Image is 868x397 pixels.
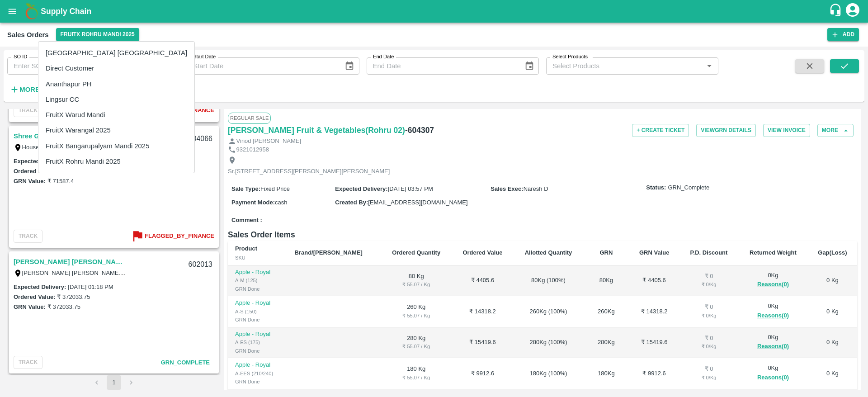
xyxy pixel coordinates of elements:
li: FruitX Warud Mandi [38,107,194,123]
li: Lingsur CC [38,92,194,107]
li: [GEOGRAPHIC_DATA] [GEOGRAPHIC_DATA] [38,45,194,61]
li: Direct Customer [38,61,194,76]
li: FruitX Rohru Mandi 2025 [38,154,194,169]
li: FruitX Warangal 2025 [38,123,194,138]
li: Ananthapur PH [38,76,194,92]
li: FruitX Bangarupalyam Mandi 2025 [38,138,194,154]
